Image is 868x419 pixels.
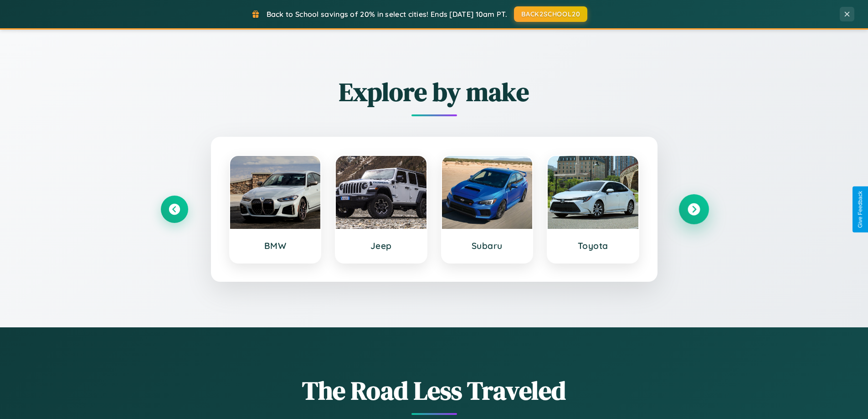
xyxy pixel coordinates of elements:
[514,6,587,22] button: BACK2SCHOOL20
[451,240,524,251] h3: Subaru
[161,373,708,408] h1: The Road Less Traveled
[345,240,417,251] h3: Jeep
[239,240,312,251] h3: BMW
[267,10,507,19] span: Back to School savings of 20% in select cities! Ends [DATE] 10am PT.
[857,191,863,228] div: Give Feedback
[161,74,708,109] h2: Explore by make
[557,240,629,251] h3: Toyota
